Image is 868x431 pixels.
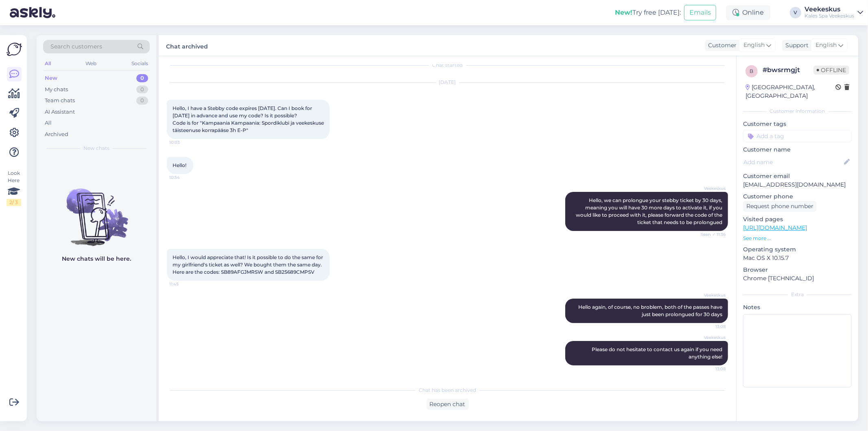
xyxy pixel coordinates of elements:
p: Customer phone [743,192,852,201]
div: V [790,7,801,18]
a: [URL][DOMAIN_NAME] [743,224,807,231]
div: Socials [130,58,150,69]
div: Kales Spa Veekeskus [805,13,854,19]
span: 11:45 [169,281,200,287]
input: Add name [743,158,842,167]
p: [EMAIL_ADDRESS][DOMAIN_NAME] [743,180,852,189]
div: New [45,74,57,82]
span: Hello, I have a Stebby code expires [DATE]. Can I book for [DATE] in advance and use my code? Is ... [173,105,325,133]
p: Customer name [743,145,852,154]
div: AI Assistant [45,108,75,116]
span: Hello, I would appreciate that! Is it possible to do the same for my girlfriend's ticket as well?... [173,254,324,275]
p: See more ... [743,235,852,242]
div: Look Here [7,169,21,206]
span: Offline [813,66,849,75]
span: Veekeskus [695,292,726,298]
span: Please do not hesitate to contact us again if you need anything else! [592,346,724,360]
span: Veekeskus [695,334,726,341]
span: 13:08 [695,323,726,330]
div: Online [726,5,770,20]
span: New chats [83,145,109,152]
div: 0 [136,74,148,82]
div: Support [782,41,809,50]
div: Archived [45,130,68,139]
div: Team chats [45,97,75,105]
p: Browser [743,266,852,274]
span: Seen ✓ 11:36 [695,231,726,237]
span: Veekeskus [695,185,726,191]
span: Hello again, of course, no broblem, both of the passes have just been prolongued for 30 days [578,304,724,317]
div: Web [84,58,98,69]
div: Request phone number [743,201,817,212]
p: Operating system [743,245,852,254]
div: Chat started [167,62,728,69]
div: All [43,58,52,69]
p: Notes [743,303,852,312]
p: Customer email [743,172,852,180]
button: Emails [684,5,716,20]
span: English [743,41,765,50]
div: All [45,119,52,127]
div: Try free [DATE]: [615,8,681,18]
span: 13:08 [695,366,726,372]
span: Hello, we can prolongue your stebby ticket by 30 days, meaning you will have 30 more days to acti... [576,197,724,225]
p: Mac OS X 10.15.7 [743,254,852,262]
div: Customer information [743,108,852,115]
div: Customer [705,41,737,50]
div: My chats [45,86,68,94]
span: Hello! [173,162,186,168]
p: Customer tags [743,120,852,128]
img: Askly Logo [7,42,22,57]
div: Veekeskus [805,6,854,13]
div: [DATE] [167,79,728,86]
span: 10:54 [169,174,200,180]
a: VeekeskusKales Spa Veekeskus [805,6,863,19]
div: 2 / 3 [7,199,21,206]
span: English [816,41,837,50]
span: b [750,68,754,74]
div: [GEOGRAPHIC_DATA], [GEOGRAPHIC_DATA] [746,83,835,100]
div: Extra [743,291,852,298]
p: Visited pages [743,215,852,224]
p: New chats will be here. [62,255,131,263]
b: New! [615,9,632,16]
div: # bwsrmgjt [763,65,813,75]
div: Reopen chat [426,399,469,410]
div: 0 [136,97,148,105]
span: Chat has been archived [419,387,476,394]
span: 10:03 [169,139,200,145]
div: 0 [136,86,148,94]
p: Chrome [TECHNICAL_ID] [743,274,852,283]
img: No chats [37,174,156,247]
label: Chat archived [166,40,208,51]
input: Add a tag [743,130,852,142]
span: Search customers [50,42,102,51]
